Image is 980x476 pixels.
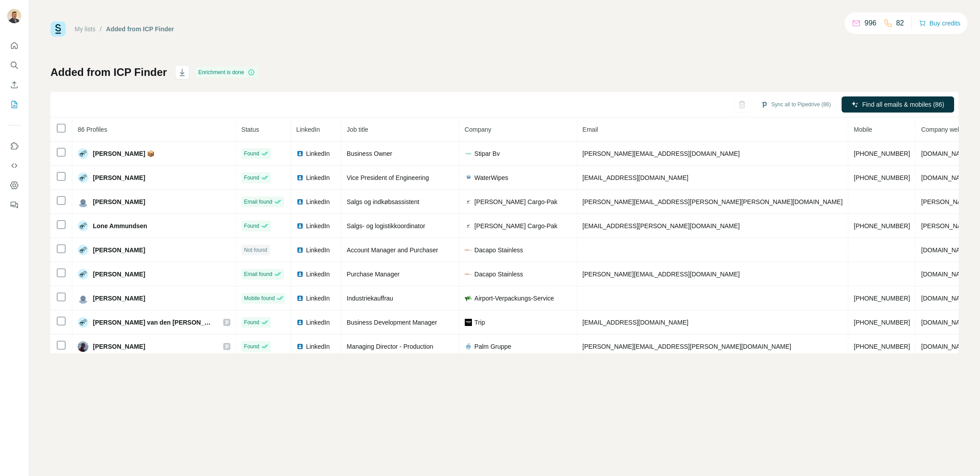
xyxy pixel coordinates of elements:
[78,317,88,328] img: Avatar
[75,25,96,33] a: My lists
[196,67,258,78] div: Enrichment is done
[854,174,910,181] span: [PHONE_NUMBER]
[347,246,438,254] span: Account Manager and Purchaser
[93,294,145,303] span: [PERSON_NAME]
[244,318,259,326] span: Found
[347,271,400,278] span: Purchase Manager
[93,149,154,158] span: [PERSON_NAME] 📦
[93,246,145,255] span: [PERSON_NAME]
[306,294,330,303] span: LinkedIn
[475,149,500,158] span: Stipar Bv
[244,174,259,182] span: Found
[583,319,688,326] span: [EMAIL_ADDRESS][DOMAIN_NAME]
[78,126,107,133] span: 86 Profiles
[347,126,368,133] span: Job title
[475,197,558,206] span: [PERSON_NAME] Cargo-Pak
[306,318,330,327] span: LinkedIn
[93,221,147,230] span: Lone Ammundsen
[583,150,740,157] span: [PERSON_NAME][EMAIL_ADDRESS][DOMAIN_NAME]
[242,126,259,133] span: Status
[465,319,472,326] img: company-logo
[7,38,21,54] button: Quick start
[296,271,304,278] img: LinkedIn logo
[854,222,910,230] span: [PHONE_NUMBER]
[921,126,971,133] span: Company website
[93,342,145,351] span: [PERSON_NAME]
[854,319,910,326] span: [PHONE_NUMBER]
[583,271,740,278] span: [PERSON_NAME][EMAIL_ADDRESS][DOMAIN_NAME]
[306,173,330,182] span: LinkedIn
[475,246,523,255] span: Dacapo Stainless
[583,174,688,181] span: [EMAIL_ADDRESS][DOMAIN_NAME]
[78,245,88,255] img: Avatar
[296,174,304,181] img: LinkedIn logo
[475,221,558,230] span: [PERSON_NAME] Cargo-Pak
[347,174,429,181] span: Vice President of Engineering
[854,126,872,133] span: Mobile
[583,343,792,350] span: [PERSON_NAME][EMAIL_ADDRESS][PERSON_NAME][DOMAIN_NAME]
[78,172,88,183] img: Avatar
[93,173,145,182] span: [PERSON_NAME]
[7,197,21,213] button: Feedback
[50,21,66,37] img: Surfe Logo
[93,270,145,279] span: [PERSON_NAME]
[475,173,509,182] span: WaterWipes
[921,319,971,326] span: [DOMAIN_NAME]
[465,174,472,181] img: company-logo
[78,293,88,304] img: Avatar
[465,150,472,157] img: company-logo
[244,198,272,206] span: Email found
[296,222,304,230] img: LinkedIn logo
[465,271,472,278] img: company-logo
[921,343,971,350] span: [DOMAIN_NAME]
[7,77,21,93] button: Enrich CSV
[7,177,21,193] button: Dashboard
[854,295,910,302] span: [PHONE_NUMBER]
[854,343,910,350] span: [PHONE_NUMBER]
[583,222,740,230] span: [EMAIL_ADDRESS][PERSON_NAME][DOMAIN_NAME]
[919,17,960,29] button: Buy credits
[475,294,554,303] span: Airport-Verpackungs-Service
[296,295,304,302] img: LinkedIn logo
[896,18,904,29] p: 82
[921,174,971,181] span: [DOMAIN_NAME]
[465,343,472,350] img: company-logo
[78,196,88,207] img: Avatar
[583,126,598,133] span: Email
[465,295,472,302] img: company-logo
[921,246,971,254] span: [DOMAIN_NAME]
[347,319,437,326] span: Business Development Manager
[921,150,971,157] span: [DOMAIN_NAME]
[475,318,485,327] span: Trip
[306,246,330,255] span: LinkedIn
[7,96,21,113] button: My lists
[100,25,102,33] li: /
[296,126,320,133] span: LinkedIn
[78,221,88,231] img: Avatar
[347,222,425,230] span: Salgs- og logistikkoordinator
[244,150,259,158] span: Found
[93,197,145,206] span: [PERSON_NAME]
[244,294,275,302] span: Mobile found
[244,246,267,254] span: Not found
[347,295,393,302] span: Industriekauffrau
[7,9,21,23] img: Avatar
[306,270,330,279] span: LinkedIn
[864,18,876,29] p: 996
[465,198,472,205] img: company-logo
[50,65,167,79] h1: Added from ICP Finder
[475,342,511,351] span: Palm Gruppe
[244,342,259,351] span: Found
[296,198,304,205] img: LinkedIn logo
[862,100,944,109] span: Find all emails & mobiles (86)
[244,222,259,230] span: Found
[755,98,837,111] button: Sync all to Pipedrive (86)
[854,150,910,157] span: [PHONE_NUMBER]
[78,341,88,352] img: Avatar
[475,270,523,279] span: Dacapo Stainless
[78,148,88,159] img: Avatar
[296,343,304,350] img: LinkedIn logo
[78,269,88,280] img: Avatar
[296,150,304,157] img: LinkedIn logo
[7,158,21,174] button: Use Surfe API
